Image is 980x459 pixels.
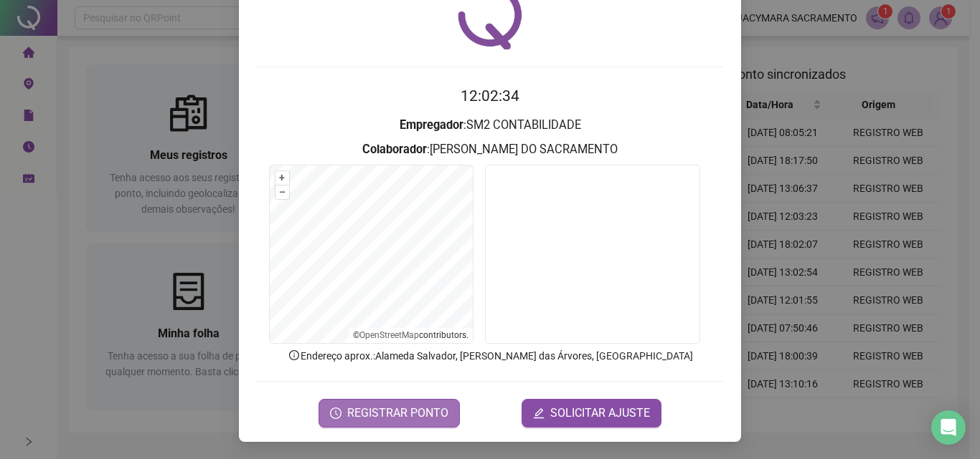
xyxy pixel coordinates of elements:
a: OpenStreetMap [359,330,419,340]
span: edit [533,407,545,419]
button: REGISTRAR PONTO [319,399,460,427]
span: clock-circle [330,407,341,419]
li: © contributors. [353,330,468,340]
span: REGISTRAR PONTO [347,405,448,422]
strong: Empregador [400,118,463,132]
span: info-circle [288,349,301,362]
button: + [275,171,289,185]
span: SOLICITAR AJUSTE [550,405,650,422]
time: 12:02:34 [461,87,519,105]
div: Open Intercom Messenger [931,410,966,445]
strong: Colaborador [362,142,427,156]
button: – [275,185,289,199]
p: Endereço aprox. : Alameda Salvador, [PERSON_NAME] das Árvores, [GEOGRAPHIC_DATA] [256,348,724,364]
h3: : [PERSON_NAME] DO SACRAMENTO [256,140,724,159]
h3: : SM2 CONTABILIDADE [256,116,724,135]
button: editSOLICITAR AJUSTE [522,399,661,427]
